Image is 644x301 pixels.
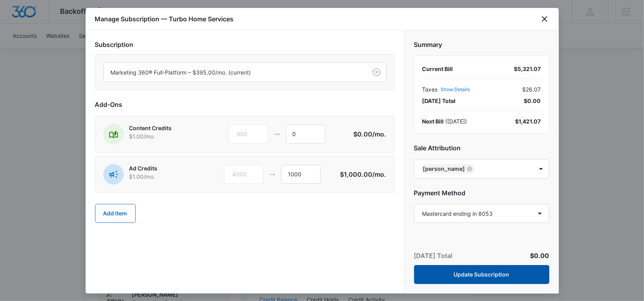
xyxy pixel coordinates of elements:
[422,85,438,93] span: Taxes
[95,40,395,49] h2: Subscription
[414,143,549,153] h2: Sale Attribution
[515,117,541,125] div: $1,421.07
[540,14,549,24] button: close
[530,252,549,260] span: $0.00
[441,87,470,92] button: Show Details
[370,66,383,79] button: Clear
[349,129,386,139] p: $0.00
[95,14,234,24] h1: Manage Subscription — Turbo Home Services
[414,251,453,260] p: [DATE] Total
[373,170,386,178] span: /mo.
[465,166,472,172] div: Remove Robin Mills
[514,65,541,73] div: $5,321.07
[129,132,198,140] p: $1.00 /mo.
[373,130,386,138] span: /mo.
[414,188,549,198] h2: Payment Method
[422,65,453,72] span: Current Bill
[340,170,386,179] p: $1,000.00
[95,204,136,223] button: Add Item
[423,166,465,172] div: [PERSON_NAME]
[422,97,456,105] span: [DATE] Total
[422,118,444,125] span: Next Bill
[422,117,467,125] div: ( [DATE] )
[281,165,321,184] input: 1
[524,97,541,105] span: $0.00
[286,125,325,144] input: 1
[129,124,198,132] p: Content Credits
[414,40,549,49] h2: Summary
[129,172,198,181] p: $1.00 /mo.
[111,68,112,77] input: Subscription
[414,265,549,284] button: Update Subscription
[95,100,395,109] h2: Add-Ons
[129,164,198,172] p: Ad Credits
[523,85,541,93] span: $26.07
